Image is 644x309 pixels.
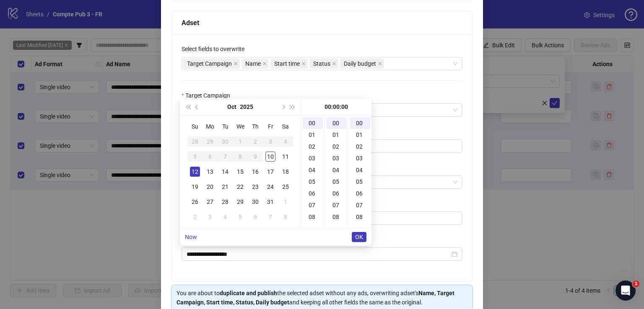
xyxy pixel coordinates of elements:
[192,98,202,115] button: Previous month (PageUp)
[303,129,323,141] div: 01
[187,134,203,149] td: 2025-09-28
[248,209,263,224] td: 2025-11-06
[234,62,238,66] span: close
[278,164,293,179] td: 2025-10-18
[187,59,232,68] span: Target Campaign
[265,182,275,192] div: 24
[187,250,450,259] input: Start time
[265,197,275,207] div: 31
[250,182,260,192] div: 23
[265,152,275,162] div: 10
[278,179,293,194] td: 2025-10-25
[220,197,230,207] div: 28
[220,152,230,162] div: 7
[248,179,263,194] td: 2025-10-23
[233,164,248,179] td: 2025-10-15
[278,134,293,149] td: 2025-10-04
[205,136,215,147] div: 29
[274,59,300,68] span: Start time
[263,209,278,224] td: 2025-11-07
[220,212,230,222] div: 4
[352,232,366,242] button: OK
[235,152,245,162] div: 8
[190,197,200,207] div: 26
[615,281,636,301] iframe: Intercom live chat
[177,288,467,307] div: You are about to the selected adset without any ads, overwriting adset's and keeping all other fi...
[248,134,263,149] td: 2025-10-02
[250,167,260,177] div: 16
[280,212,291,222] div: 8
[327,188,347,199] div: 06
[203,119,218,134] th: Mo
[218,134,233,149] td: 2025-09-30
[182,44,250,54] label: Select fields to overwrite
[327,141,347,152] div: 02
[327,199,347,211] div: 07
[190,212,200,222] div: 2
[227,98,236,115] button: Choose a month
[263,149,278,164] td: 2025-10-10
[233,209,248,224] td: 2025-11-05
[248,149,263,164] td: 2025-10-09
[218,179,233,194] td: 2025-10-21
[241,59,269,69] span: Name
[301,62,306,66] span: close
[220,136,230,147] div: 30
[263,164,278,179] td: 2025-10-17
[203,209,218,224] td: 2025-11-03
[350,117,370,129] div: 00
[265,167,275,177] div: 17
[233,134,248,149] td: 2025-10-01
[355,234,363,240] span: OK
[303,176,323,188] div: 05
[265,212,275,222] div: 7
[280,167,291,177] div: 18
[327,129,347,141] div: 01
[327,223,347,234] div: 09
[303,164,323,176] div: 04
[250,152,260,162] div: 9
[182,91,236,100] label: Target Campaign
[203,179,218,194] td: 2025-10-20
[303,199,323,211] div: 07
[218,209,233,224] td: 2025-11-04
[303,117,323,129] div: 00
[263,134,278,149] td: 2025-10-03
[350,223,370,234] div: 09
[265,136,275,147] div: 3
[187,209,203,224] td: 2025-11-02
[233,179,248,194] td: 2025-10-22
[187,194,203,209] td: 2025-10-26
[332,62,336,66] span: close
[263,194,278,209] td: 2025-10-31
[235,167,245,177] div: 15
[205,212,215,222] div: 3
[250,197,260,207] div: 30
[218,194,233,209] td: 2025-10-28
[190,152,200,162] div: 5
[288,98,297,115] button: Next year (Control + right)
[633,281,639,287] span: 1
[187,149,203,164] td: 2025-10-05
[327,211,347,223] div: 08
[309,59,338,69] span: Status
[248,164,263,179] td: 2025-10-16
[303,223,323,234] div: 09
[235,182,245,192] div: 22
[205,182,215,192] div: 20
[245,59,261,68] span: Name
[280,197,291,207] div: 1
[220,167,230,177] div: 14
[303,211,323,223] div: 08
[262,62,267,66] span: close
[183,98,192,115] button: Last year (Control + left)
[218,149,233,164] td: 2025-10-07
[350,211,370,223] div: 08
[190,167,200,177] div: 12
[313,59,330,68] span: Status
[327,152,347,164] div: 03
[263,179,278,194] td: 2025-10-24
[183,59,240,69] span: Target Campaign
[218,164,233,179] td: 2025-10-14
[203,194,218,209] td: 2025-10-27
